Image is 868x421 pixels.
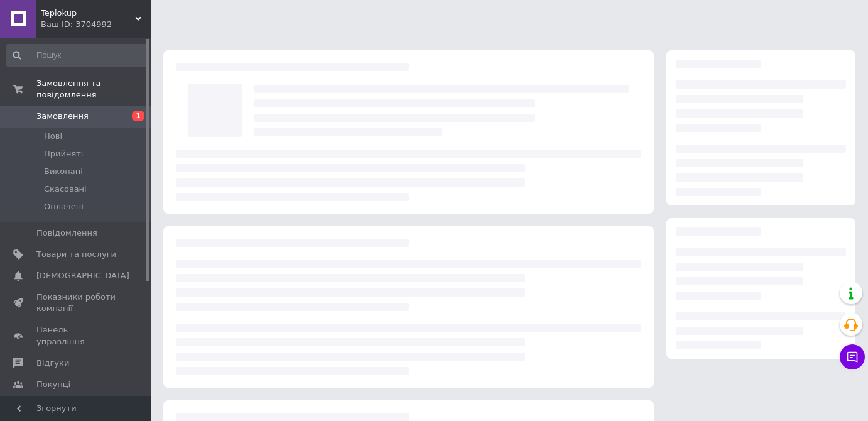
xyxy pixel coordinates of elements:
[840,344,865,369] button: Чат з покупцем
[6,44,148,67] input: Пошук
[36,358,69,369] span: Відгуки
[41,8,135,19] span: Teplokup
[44,183,87,195] span: Скасовані
[41,19,151,30] div: Ваш ID: 3704992
[36,78,151,101] span: Замовлення та повідомлення
[36,270,129,282] span: [DEMOGRAPHIC_DATA]
[36,227,97,239] span: Повідомлення
[44,131,62,142] span: Нові
[36,292,116,314] span: Показники роботи компанії
[44,166,83,177] span: Виконані
[36,379,70,390] span: Покупці
[36,324,116,347] span: Панель управління
[36,249,116,260] span: Товари та послуги
[44,148,83,160] span: Прийняті
[44,201,84,212] span: Оплачені
[132,111,144,121] span: 1
[36,111,89,122] span: Замовлення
